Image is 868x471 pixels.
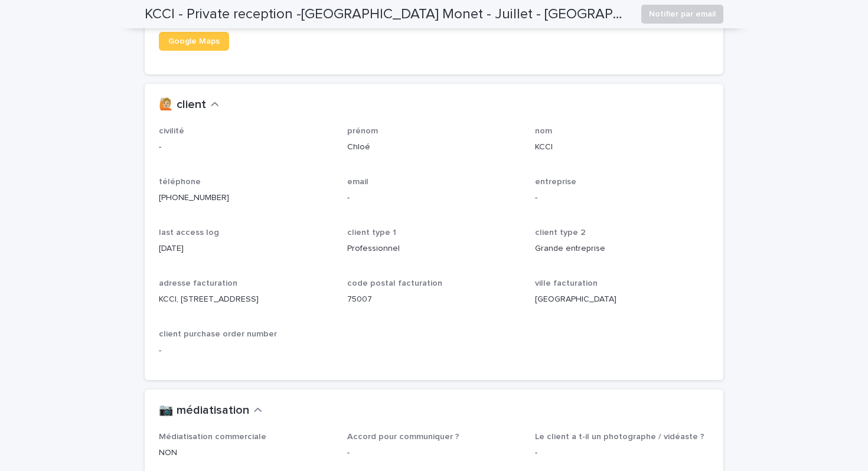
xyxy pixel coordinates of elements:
button: Notifier par email [641,5,723,24]
span: Accord pour communiquer ? [347,433,459,441]
p: [GEOGRAPHIC_DATA] [535,293,709,306]
span: téléphone [159,178,201,186]
span: nom [535,127,552,135]
span: client type 1 [347,228,396,237]
span: prénom [347,127,378,135]
p: - [347,192,521,204]
p: - [535,447,709,459]
h2: 🙋🏼 client [159,98,206,112]
p: 75007 [347,293,521,306]
p: Professionnel [347,243,521,255]
span: code postal facturation [347,279,442,287]
span: client type 2 [535,228,586,237]
p: Grande entreprise [535,243,709,255]
p: Chloé [347,141,521,153]
p: NON [159,447,333,459]
p: - [347,447,521,459]
h2: KCCI - Private reception -[GEOGRAPHIC_DATA] Monet - Juillet - [GEOGRAPHIC_DATA] [145,6,632,23]
span: last access log [159,228,219,237]
span: adresse facturation [159,279,237,287]
p: KCCI, [STREET_ADDRESS] [159,293,333,306]
button: 🙋🏼 client [159,98,219,112]
p: - [159,141,333,153]
span: client purchase order number [159,330,277,338]
span: ville facturation [535,279,598,287]
a: [PHONE_NUMBER] [159,194,229,202]
span: Médiatisation commerciale [159,433,266,441]
span: Notifier par email [649,8,716,20]
span: Google Maps [168,37,220,45]
span: civilité [159,127,184,135]
p: [DATE] [159,243,333,255]
button: 📷 médiatisation [159,404,262,418]
p: - [535,192,709,204]
h2: 📷 médiatisation [159,404,249,418]
p: KCCI [535,141,709,153]
a: Google Maps [159,32,229,51]
p: - [159,345,333,357]
span: entreprise [535,178,576,186]
span: Le client a t-il un photographe / vidéaste ? [535,433,704,441]
span: email [347,178,368,186]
